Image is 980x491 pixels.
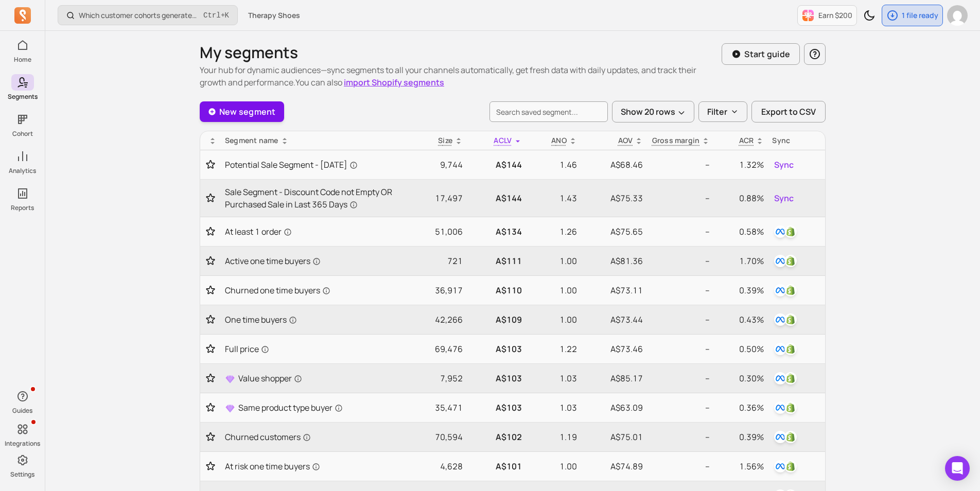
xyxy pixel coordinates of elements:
[412,255,463,267] p: 721
[652,135,700,146] p: Gross margin
[12,130,33,138] p: Cohort
[718,284,764,296] p: 0.39%
[718,372,764,384] p: 0.30%
[945,456,970,481] div: Open Intercom Messenger
[5,440,40,448] p: Integrations
[242,6,306,25] button: Therapy Shoes
[204,193,217,203] button: Toggle favorite
[412,225,463,238] p: 51,006
[651,284,710,296] p: --
[761,106,816,118] span: Export to CSV
[585,255,643,267] p: A$81.36
[784,401,797,414] img: shopify_customer_tag
[344,77,444,88] a: import Shopify segments
[204,373,217,383] button: Toggle favorite
[225,431,311,443] span: Churned customers
[774,284,786,296] img: facebook
[203,10,229,21] span: +
[412,192,463,204] p: 17,497
[774,460,786,472] img: facebook
[225,313,297,326] span: One time buyers
[718,401,764,414] p: 0.36%
[530,401,577,414] p: 1.03
[784,460,797,472] img: shopify_customer_tag
[585,372,643,384] p: A$85.17
[772,429,799,445] button: facebookshopify_customer_tag
[530,192,577,204] p: 1.43
[471,431,522,443] p: A$102
[412,284,463,296] p: 36,917
[530,313,577,326] p: 1.00
[651,431,710,443] p: --
[204,461,217,471] button: Toggle favorite
[225,225,292,238] span: At least 1 order
[774,192,794,204] span: Sync
[412,343,463,355] p: 69,476
[774,159,794,171] span: Sync
[530,159,577,171] p: 1.46
[651,343,710,355] p: --
[225,159,358,171] span: Potential Sale Segment - [DATE]
[698,101,747,122] button: Filter
[772,223,799,240] button: facebookshopify_customer_tag
[651,372,710,384] p: --
[774,255,786,267] img: facebook
[530,372,577,384] p: 1.03
[772,282,799,299] button: facebookshopify_customer_tag
[471,372,522,384] p: A$103
[751,101,826,122] button: Export to CSV
[225,159,404,171] a: Potential Sale Segment - [DATE]
[774,431,786,443] img: facebook
[471,313,522,326] p: A$109
[551,135,567,145] span: ANO
[774,225,786,238] img: facebook
[204,432,217,442] button: Toggle favorite
[471,460,522,472] p: A$101
[707,106,727,118] p: Filter
[585,343,643,355] p: A$73.46
[718,225,764,238] p: 0.58%
[225,225,404,238] a: At least 1 order
[79,10,199,21] p: Which customer cohorts generated the most orders?
[238,401,343,414] span: Same product type buyer
[200,101,284,122] a: New segment
[718,255,764,267] p: 1.70%
[204,314,217,325] button: Toggle favorite
[585,401,643,414] p: A$63.09
[471,284,522,296] p: A$110
[784,372,797,384] img: shopify_customer_tag
[471,225,522,238] p: A$134
[225,186,404,211] span: Sale Segment - Discount Code not Empty OR Purchased Sale in Last 365 Days
[248,10,300,21] span: Therapy Shoes
[8,93,38,101] p: Segments
[530,431,577,443] p: 1.19
[718,343,764,355] p: 0.50%
[772,135,821,146] div: Sync
[784,313,797,326] img: shopify_customer_tag
[797,5,857,26] button: Earn $200
[651,192,710,204] p: --
[238,372,302,384] span: Value shopper
[774,343,786,355] img: facebook
[722,43,800,65] button: Start guide
[585,431,643,443] p: A$75.01
[859,5,880,26] button: Toggle dark mode
[412,159,463,171] p: 9,744
[772,370,799,387] button: facebookshopify_customer_tag
[225,343,269,355] span: Full price
[225,284,330,296] span: Churned one time buyers
[471,255,522,267] p: A$111
[818,10,852,21] p: Earn $200
[471,192,522,204] p: A$144
[585,313,643,326] p: A$73.44
[489,101,608,122] input: search
[200,43,722,62] h1: My segments
[530,460,577,472] p: 1.00
[225,431,404,443] a: Churned customers
[774,313,786,326] img: facebook
[225,255,404,267] a: Active one time buyers
[11,386,34,417] button: Guides
[784,284,797,296] img: shopify_customer_tag
[438,135,452,145] span: Size
[204,402,217,413] button: Toggle favorite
